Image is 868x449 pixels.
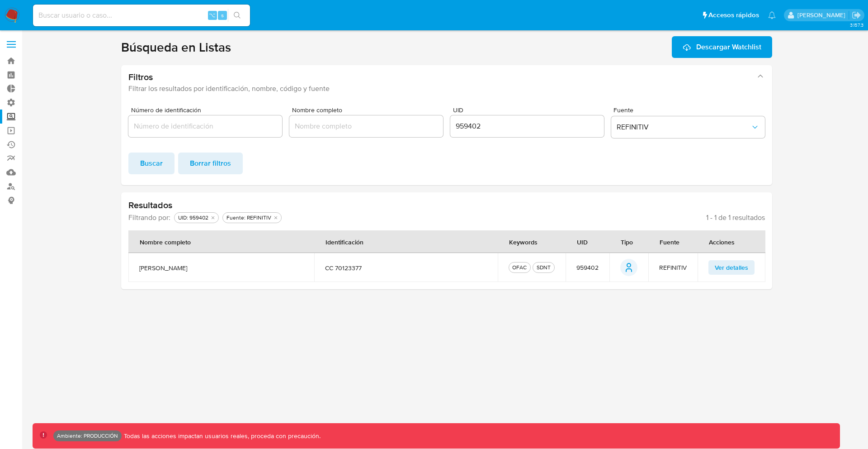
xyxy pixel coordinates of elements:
button: search-icon [228,9,246,22]
p: santiago.gastelu@mercadolibre.com [797,11,849,19]
input: Buscar usuario o caso... [33,10,250,21]
a: Salir [852,10,861,20]
a: Notificaciones [768,11,776,19]
span: Accesos rápidos [708,10,759,20]
p: Todas las acciones impactan usuarios reales, proceda con precaución. [122,432,321,440]
span: ⌥ [209,11,216,19]
p: Ambiente: PRODUCCIÓN [57,434,118,438]
span: s [221,11,224,19]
